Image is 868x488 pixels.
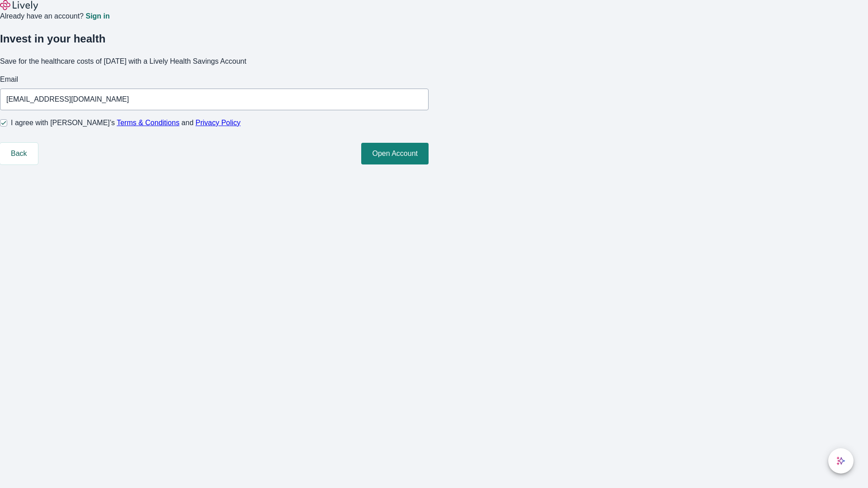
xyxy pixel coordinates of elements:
a: Sign in [85,13,109,20]
button: chat [828,448,854,474]
button: Open Account [361,143,429,164]
svg: Lively AI Assistant [836,456,845,465]
a: Terms & Conditions [117,119,179,127]
span: I agree with [PERSON_NAME]’s and [11,117,241,128]
a: Privacy Policy [196,119,241,127]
